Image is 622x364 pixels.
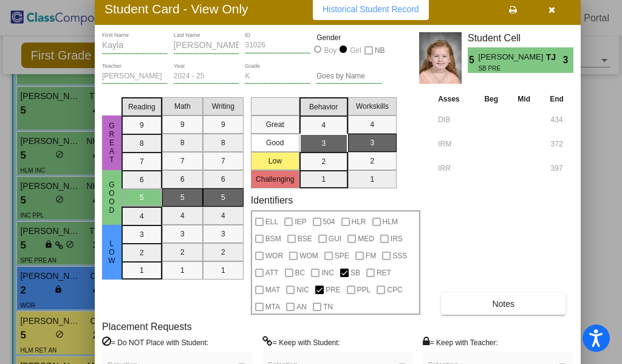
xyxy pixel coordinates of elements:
span: [PERSON_NAME] [478,51,545,64]
span: BC [295,266,306,280]
div: Girl [349,45,361,56]
span: SB [350,266,360,280]
span: HLM [383,215,398,229]
th: Asses [435,92,474,106]
span: TN [323,300,333,314]
label: = Keep with Student: [262,336,340,348]
label: = Keep with Teacher: [423,336,498,348]
th: End [540,92,573,106]
span: WOM [299,249,318,263]
span: CPC [387,283,402,297]
input: grade [245,72,310,81]
input: year [174,72,239,81]
span: 504 [323,215,335,229]
span: PPL [357,283,371,297]
input: Enter ID [245,41,310,50]
span: SSS [392,249,407,263]
span: MED [358,232,374,246]
span: Low [106,239,117,265]
span: IRS [391,232,403,246]
span: AN [296,300,307,314]
span: MAT [265,283,280,297]
span: Historical Student Record [323,4,419,14]
span: NB [375,43,385,58]
label: = Do NOT Place with Student: [102,336,208,348]
span: ATT [265,266,279,280]
input: assessment [438,111,471,129]
mat-label: Gender [316,32,382,43]
span: ELL [265,215,278,229]
input: teacher [102,72,168,81]
span: RET [377,266,391,280]
span: TJ [546,51,563,64]
th: Mid [508,92,540,106]
span: NIC [296,283,309,297]
button: Notes [441,293,566,315]
span: Great [106,122,117,164]
span: PRE [326,283,341,297]
span: BSM [265,232,281,246]
span: GUI [329,232,341,246]
label: Placement Requests [102,321,192,332]
h3: Student Cell [468,32,573,44]
span: Notes [492,299,514,309]
span: WOR [265,249,283,263]
span: IEP [295,215,306,229]
span: BSE [298,232,312,246]
span: FM [366,249,376,263]
span: 3 [563,53,573,67]
span: Good [106,180,117,215]
span: 5 [468,53,478,67]
span: HLR [352,215,366,229]
input: assessment [438,159,471,177]
h3: Student Card - View Only [104,1,248,16]
span: SB PRE [478,64,537,73]
span: MTA [265,300,280,314]
input: assessment [438,135,471,153]
div: Boy [324,45,337,56]
th: Beg [474,92,508,106]
input: goes by name [316,72,382,81]
span: INC [321,266,334,280]
label: Identifiers [251,194,293,206]
span: SPE [335,249,349,263]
